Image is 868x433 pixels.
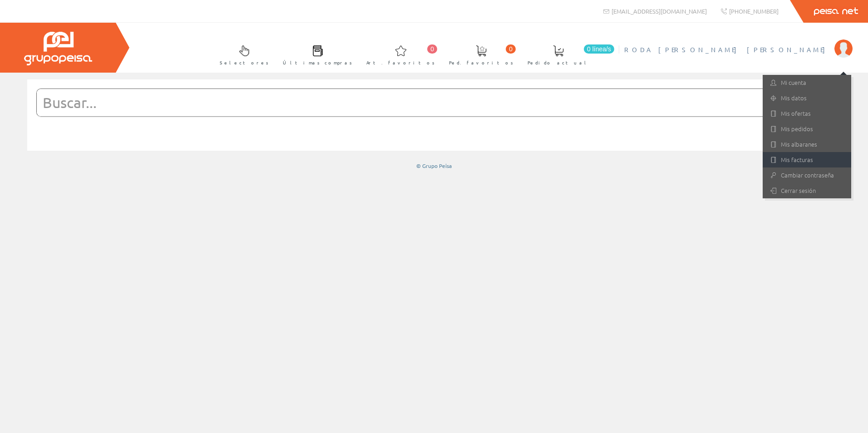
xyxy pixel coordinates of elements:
[506,44,516,54] span: 0
[449,58,513,67] span: Ped. favoritos
[763,106,851,121] a: Mis ofertas
[624,45,830,54] span: RODA [PERSON_NAME] [PERSON_NAME]
[24,32,92,65] img: Grupo Peisa
[274,38,357,71] a: Últimas compras
[763,90,851,106] a: Mis datos
[27,162,841,170] div: © Grupo Peisa
[584,44,614,54] span: 0 línea/s
[763,152,851,167] a: Mis facturas
[624,38,853,46] a: RODA [PERSON_NAME] [PERSON_NAME]
[729,7,779,15] span: [PHONE_NUMBER]
[283,58,352,67] span: Últimas compras
[427,44,437,54] span: 0
[220,58,269,67] span: Selectores
[763,121,851,137] a: Mis pedidos
[528,58,589,67] span: Pedido actual
[763,183,851,198] a: Cerrar sesión
[366,58,435,67] span: Art. favoritos
[763,75,851,90] a: Mi cuenta
[37,89,809,116] input: Buscar...
[612,7,707,15] span: [EMAIL_ADDRESS][DOMAIN_NAME]
[211,38,273,71] a: Selectores
[763,167,851,183] a: Cambiar contraseña
[763,137,851,152] a: Mis albaranes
